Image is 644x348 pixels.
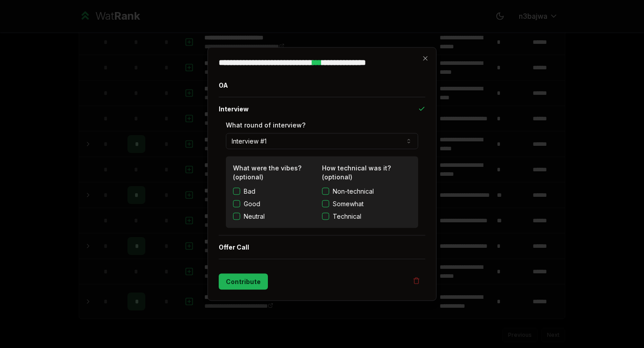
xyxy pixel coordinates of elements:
[219,98,425,121] button: Interview
[233,164,301,181] label: What were the vibes? (optional)
[333,187,374,196] span: Non-technical
[219,236,425,259] button: Offer Call
[322,200,329,208] button: Somewhat
[244,212,265,221] label: Neutral
[244,199,260,208] label: Good
[322,164,391,181] label: How technical was it? (optional)
[219,74,425,97] button: OA
[219,121,425,235] div: Interview
[333,199,364,208] span: Somewhat
[244,187,255,196] label: Bad
[333,212,361,221] span: Technical
[226,121,305,129] label: What round of interview?
[322,213,329,220] button: Technical
[322,188,329,195] button: Non-technical
[219,274,268,290] button: Contribute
